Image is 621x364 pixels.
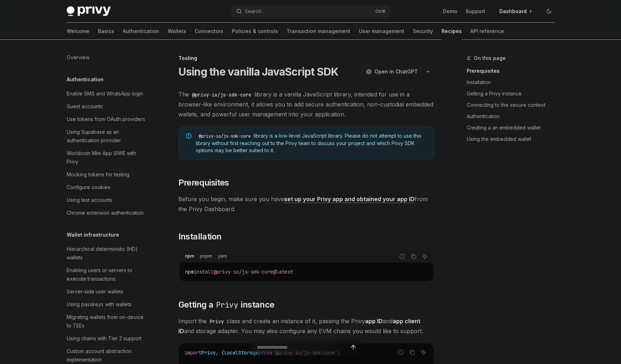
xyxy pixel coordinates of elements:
a: Prerequisites [467,65,560,77]
span: Before you begin, make sure you have from the Privy Dashboard. [178,194,434,214]
a: Getting a Privy instance [467,88,560,99]
code: Privy [213,299,241,310]
h1: Using the vanilla JavaScript SDK [178,65,339,78]
code: Privy [207,318,227,325]
a: Connectors [195,23,223,40]
div: Search... [245,7,265,16]
span: @privy-io/js-sdk-core@latest [214,269,293,275]
a: Enable SMS and WhatsApp login [61,87,152,100]
span: library is a low-level JavaScript library. Please do not attempt to use this library without firs... [196,132,427,154]
div: Enabling users or servers to execute transactions [67,266,148,283]
a: Using test accounts [61,194,152,206]
div: Using test accounts [67,196,112,204]
span: npm [185,269,194,275]
a: Using the embedded wallet [467,133,560,145]
a: Creating a an embedded wallet [467,122,560,133]
a: Chrome extension authentication [61,206,152,219]
a: Wallets [168,23,186,40]
span: Installation [178,231,222,242]
a: Transaction management [287,23,350,40]
strong: app ID [365,318,383,325]
a: Security [413,23,433,40]
a: Policies & controls [232,23,278,40]
a: Connecting to the secure context [467,99,560,111]
a: Mocking tokens for testing [61,168,152,181]
a: Use tokens from OAuth providers [61,113,152,126]
h5: Wallet infrastructure [67,231,119,239]
img: dark logo [67,6,111,16]
span: The library is a vanilla JavaScript library, intended for use in a browser-like environment, it a... [178,89,434,119]
input: Ask a question... [257,340,348,355]
a: Configure cookies [61,181,152,194]
div: Server-side user wallets [67,287,123,296]
div: Enable SMS and WhatsApp login [67,89,143,98]
button: Copy the contents from the code block [409,252,418,261]
button: Toggle dark mode [543,6,555,17]
span: Dashboard [499,8,527,15]
a: User management [359,23,404,40]
svg: Note [186,133,192,139]
div: Custom account abstraction implementation [67,347,148,364]
div: Worldcoin Mini App SIWE with Privy [67,149,148,166]
span: Ctrl K [375,9,386,14]
div: Using chains with Tier 2 support [67,334,142,343]
a: Dashboard [494,6,538,17]
a: Hierarchical deterministic (HD) wallets [61,243,152,264]
button: Report incorrect code [398,252,407,261]
a: Recipes [442,23,462,40]
span: On this page [474,54,506,62]
div: Mocking tokens for testing [67,170,129,179]
div: yarn [216,252,229,260]
a: Authentication [123,23,159,40]
a: API reference [470,23,504,40]
code: @privy-io/js-sdk-core [189,91,254,99]
div: pnpm [198,252,214,260]
div: Using passkeys with wallets [67,300,132,309]
a: Server-side user wallets [61,285,152,298]
button: Open search [231,5,390,18]
a: Using Supabase as an authentication provider [61,126,152,147]
div: Hierarchical deterministic (HD) wallets [67,245,148,262]
a: Using passkeys with wallets [61,298,152,311]
div: Tooling [178,55,434,62]
div: Using Supabase as an authentication provider [67,128,148,145]
div: Configure cookies [67,183,110,192]
div: Overview [67,53,89,62]
a: Overview [61,51,152,64]
span: Getting a instance [178,299,275,310]
a: Worldcoin Mini App SIWE with Privy [61,147,152,168]
button: Ask AI [420,252,429,261]
div: Chrome extension authentication [67,209,144,217]
div: Use tokens from OAuth providers [67,115,145,123]
a: Basics [98,23,114,40]
a: Welcome [67,23,89,40]
a: Support [466,8,485,15]
a: set up your Privy app and obtained your app ID [284,195,415,203]
a: Demo [443,8,457,15]
a: Guest accounts [61,100,152,113]
a: Migrating wallets from on-device to TEEs [61,311,152,332]
button: Send message [348,342,358,352]
div: npm [183,252,196,260]
button: Open in ChatGPT [361,66,422,78]
a: Using chains with Tier 2 support [61,332,152,345]
a: Installation [467,77,560,88]
div: Guest accounts [67,102,103,111]
span: Import the class and create an instance of it, passing the Privy and and storage adapter. You may... [178,316,434,336]
span: install [194,269,214,275]
a: Enabling users or servers to execute transactions [61,264,152,285]
a: Authentication [467,111,560,122]
h5: Authentication [67,75,104,84]
span: Open in ChatGPT [375,68,418,75]
div: Migrating wallets from on-device to TEEs [67,313,148,330]
span: Prerequisites [178,177,229,188]
code: @privy-io/js-sdk-core [196,133,254,140]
